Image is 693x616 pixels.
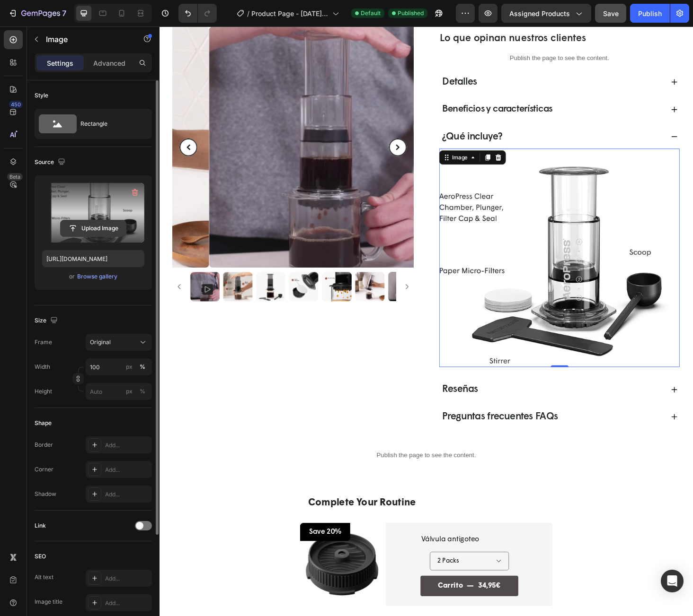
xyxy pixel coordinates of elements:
div: Add... [105,466,150,474]
p: Image [46,34,126,45]
div: px [126,387,133,396]
label: Height [35,387,52,396]
p: Publish the page to see the content. [297,29,554,39]
button: Browse gallery [77,272,118,281]
span: Published [398,9,424,17]
button: 7 [4,4,71,23]
span: Original [90,338,111,347]
div: Browse gallery [77,272,117,281]
img: gempages_578499737947210633-530e27da-21ca-459e-960d-b286effd1feb.webp [298,130,554,363]
span: Reseñas [301,381,339,392]
input: px% [86,358,152,375]
button: Save [595,4,626,23]
label: Frame [35,338,52,347]
p: Beneficios y características [301,81,418,96]
button: Carrito [278,584,382,607]
div: 450 [9,101,23,108]
span: Save [603,9,619,17]
button: px [137,361,148,373]
div: Beta [7,173,23,181]
div: Shadow [35,490,56,498]
span: ¿Qué incluye? [301,112,365,123]
p: Advanced [93,58,125,68]
div: Alt text [35,573,53,581]
span: Assigned Products [509,9,570,18]
div: % [140,387,145,396]
button: px [137,386,148,397]
div: Link [35,521,46,530]
div: Publish [638,9,662,18]
span: Preguntas frecuentes FAQs [301,410,424,421]
div: Add... [105,574,150,583]
button: % [124,361,135,373]
h2: Lo que opinan nuestros clientes [297,6,554,21]
label: Width [35,363,50,371]
span: Default [361,9,381,17]
span: Detalles [301,54,338,65]
iframe: Design area [160,26,693,616]
button: Carousel Back Arrow [15,271,27,283]
div: Open Intercom Messenger [661,570,684,592]
button: Upload Image [60,220,126,237]
div: Undo/Redo [178,4,217,23]
button: Carousel Next Arrow [258,271,269,283]
span: / [247,9,249,18]
div: Source [35,156,67,169]
div: Add... [105,441,150,450]
div: Image [310,135,330,144]
p: Save 20% [159,533,194,543]
button: Original [86,334,152,351]
div: px [126,363,133,371]
div: Shape [35,419,52,427]
div: Border [35,441,53,449]
span: or [69,271,75,282]
div: Rectangle [80,113,138,135]
div: Add... [105,599,150,607]
input: px% [86,383,152,400]
div: Corner [35,465,53,474]
div: Size [35,314,60,327]
p: Complete Your Routine [158,498,410,517]
div: Style [35,91,48,100]
p: 7 [62,8,66,19]
div: Carrito [296,589,323,602]
h2: Válvula antigoteo [278,538,382,554]
div: Image title [35,598,62,606]
button: Assigned Products [501,4,591,23]
div: % [140,363,145,371]
button: Carousel Next Arrow [244,119,263,138]
span: Product Page - [DATE] 22:59:11 [251,9,329,18]
p: Settings [47,58,73,68]
button: Publish [630,4,670,23]
div: SEO [35,552,46,561]
div: Add... [105,490,150,499]
button: % [124,386,135,397]
div: 34,95€ [338,588,364,603]
input: https://example.com/image.jpg [42,250,144,267]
